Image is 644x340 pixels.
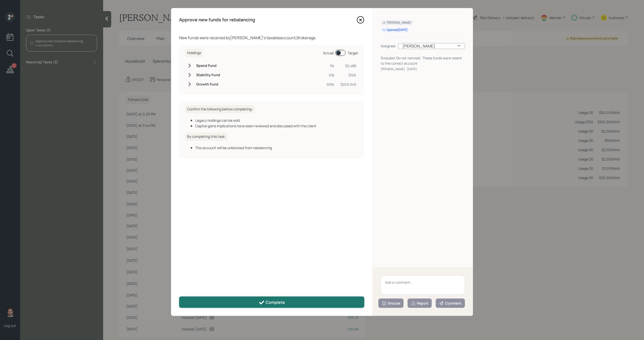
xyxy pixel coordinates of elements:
div: 1% [327,63,334,68]
div: Legacy holdings can be sold [195,118,358,123]
div: This account will be unblocked from rebalancing [195,145,358,150]
button: Comment [436,299,465,308]
div: Report [411,301,428,306]
div: Target [348,50,358,56]
div: [PERSON_NAME] [398,43,465,49]
h6: Stability Fund [196,73,220,77]
div: Snooze [382,301,400,306]
button: Complete [179,296,364,308]
button: Report [408,299,432,308]
h6: Confirm the following before completing: [185,105,255,113]
div: Opened [DATE] [383,28,408,32]
h4: Approve new funds for rebalancing [179,17,255,23]
button: Snooze [378,299,404,308]
div: Assignee: [381,43,396,49]
h6: Holdings [185,49,203,57]
div: Comment [439,301,462,306]
h6: Growth Fund [196,82,220,87]
div: Complete [259,300,285,306]
div: $2,488 [340,63,356,68]
div: [DATE] [407,67,417,71]
div: $203,949 [340,82,356,87]
h6: Spend Fund [196,64,220,68]
div: Capital gains implications have been reviewed and discussed with the client [195,123,358,129]
div: [PERSON_NAME] [381,67,405,71]
div: 0% [327,72,334,78]
div: Snoozed: Do not reinvest. These funds were resent to the correct account [381,55,465,66]
div: New funds were received by [PERSON_NAME] 's taxable account, Brokerage . [179,35,364,41]
div: $166 [340,72,356,78]
div: Actual [323,50,334,56]
h6: By completing this task: [185,133,228,141]
div: 99% [327,82,334,87]
div: [PERSON_NAME] [383,21,411,25]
